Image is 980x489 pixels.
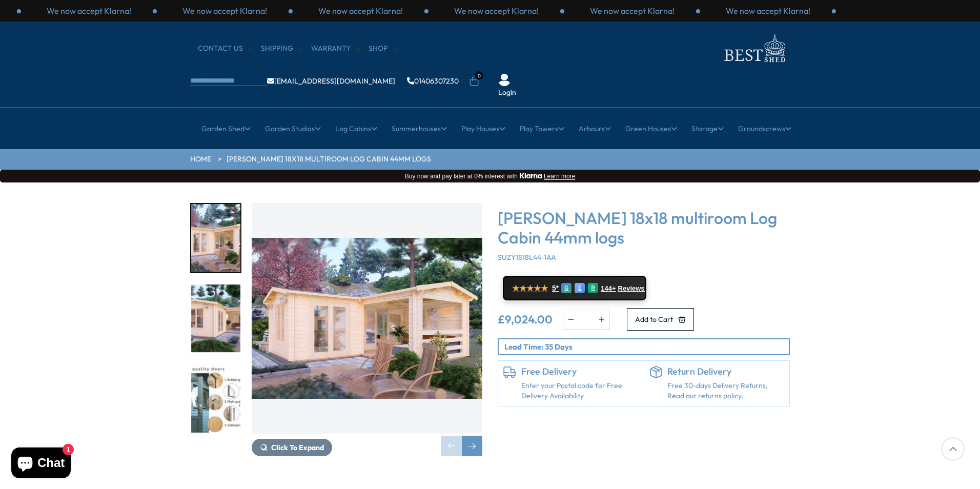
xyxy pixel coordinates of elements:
[191,204,240,272] img: Suzy3_2x6-2_5S31896-1_f0f3b787-e36b-4efa-959a-148785adcb0b_200x200.jpg
[726,5,810,16] p: We now accept Klarna!
[454,5,539,16] p: We now accept Klarna!
[407,77,459,85] a: 01406307230
[503,276,646,300] a: ★★★★★ 5* G E R 144+ Reviews
[190,283,241,354] div: 2 / 7
[498,88,516,98] a: Login
[265,116,321,141] a: Garden Studios
[252,439,332,456] button: Click To Expand
[318,5,403,16] p: We now accept Klarna!
[700,5,836,16] div: 3 / 3
[267,77,395,85] a: [EMAIL_ADDRESS][DOMAIN_NAME]
[512,283,548,293] span: ★★★★★
[564,5,700,16] div: 2 / 3
[667,366,785,377] h6: Return Delivery
[461,116,505,141] a: Play Houses
[718,32,790,65] img: logo
[271,443,324,452] span: Click To Expand
[469,76,479,87] a: 0
[521,381,639,401] a: Enter your Postal code for Free Delivery Availability
[521,366,639,377] h6: Free Delivery
[252,203,482,456] div: 1 / 7
[369,44,398,54] a: Shop
[190,203,241,273] div: 1 / 7
[21,5,157,16] div: 1 / 3
[590,5,675,16] p: We now accept Klarna!
[498,253,556,262] span: SUZY1818L44-1AA
[201,116,251,141] a: Garden Shed
[311,44,361,54] a: Warranty
[520,116,564,141] a: Play Towers
[191,364,240,433] img: Premiumqualitydoors_3_f0c32a75-f7e9-4cfe-976d-db3d5c21df21_200x200.jpg
[8,447,74,481] inbox-online-store-chat: Shopify online store chat
[635,316,673,323] span: Add to Cart
[157,5,293,16] div: 2 / 3
[498,314,553,325] ins: £9,024.00
[601,284,616,293] span: 144+
[475,71,483,80] span: 0
[190,363,241,434] div: 3 / 7
[293,5,428,16] div: 3 / 3
[335,116,377,141] a: Log Cabins
[498,208,790,248] h3: [PERSON_NAME] 18x18 multiroom Log Cabin 44mm logs
[191,284,240,353] img: Suzy3_2x6-2_5S31896-2_64732b6d-1a30-4d9b-a8b3-4f3a95d206a5_200x200.jpg
[182,5,267,16] p: We now accept Klarna!
[252,203,482,434] img: Shire Suzy 18x18 multiroom Log Cabin 44mm logs - Best Shed
[428,5,564,16] div: 1 / 3
[190,154,211,165] a: HOME
[588,283,598,293] div: R
[504,341,789,352] p: Lead Time: 35 Days
[261,44,303,54] a: Shipping
[47,5,131,16] p: We now accept Klarna!
[625,116,677,141] a: Green Houses
[667,381,785,401] p: Free 30-days Delivery Returns, Read our returns policy.
[618,284,645,293] span: Reviews
[441,436,462,456] div: Previous slide
[561,283,571,293] div: G
[575,283,585,293] div: E
[691,116,724,141] a: Storage
[627,308,694,331] button: Add to Cart
[227,154,431,165] a: [PERSON_NAME] 18x18 multiroom Log Cabin 44mm logs
[579,116,611,141] a: Arbours
[738,116,791,141] a: Groundscrews
[392,116,447,141] a: Summerhouses
[498,74,511,86] img: User Icon
[198,44,253,54] a: CONTACT US
[462,436,482,456] div: Next slide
